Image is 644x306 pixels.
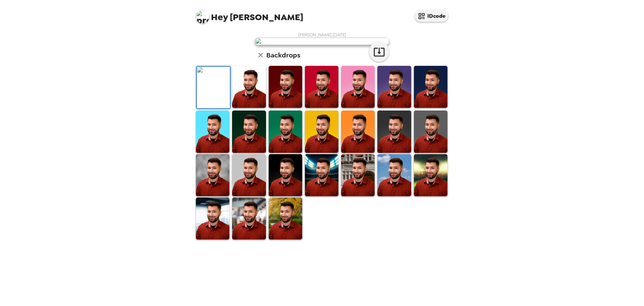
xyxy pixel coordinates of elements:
img: profile pic [196,10,209,24]
img: user [255,38,389,45]
span: [PERSON_NAME] [196,7,303,22]
button: IDcode [415,10,448,22]
span: Hey [211,11,228,23]
span: [PERSON_NAME] , [DATE] [298,32,346,38]
h6: Backdrops [266,50,300,60]
img: Original [197,67,230,108]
